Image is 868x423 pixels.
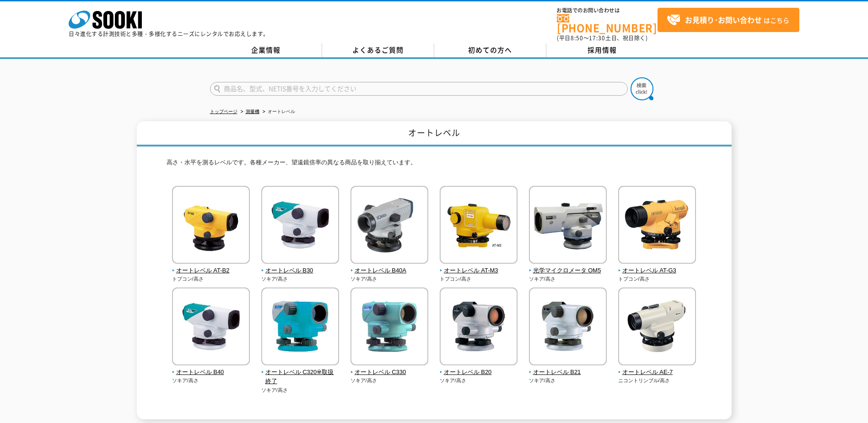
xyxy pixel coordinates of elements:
[350,377,429,385] p: ソキア/高さ
[529,266,607,276] span: 光学マイクロメータ OM5
[529,359,607,377] a: オートレベル B21
[529,186,607,266] img: 光学マイクロメータ OM5
[172,359,250,377] a: オートレベル B40
[350,275,429,283] p: ソキア/高さ
[618,275,696,283] p: トプコン/高さ
[167,158,702,172] p: 高さ・水平を測るレベルです。各種メーカー、望遠鏡倍率の異なる商品を取り揃えています。
[440,186,518,266] img: オートレベル AT-M3
[667,13,789,27] span: はこちら
[172,257,250,276] a: オートレベル AT-B2
[261,186,339,266] img: オートレベル B30
[618,287,696,368] img: オートレベル AE-7
[322,43,434,57] a: よくあるご質問
[137,121,732,146] h1: オートレベル
[350,359,429,377] a: オートレベル C330
[172,377,250,385] p: ソキア/高さ
[172,186,250,266] img: オートレベル AT-B2
[618,359,696,377] a: オートレベル AE-7
[529,368,607,377] span: オートレベル B21
[589,34,605,42] span: 17:30
[69,31,269,37] p: 日々進化する計測技術と多種・多様化するニーズにレンタルでお応えします。
[172,266,250,276] span: オートレベル AT-B2
[261,275,340,283] p: ソキア/高さ
[261,107,295,117] li: オートレベル
[557,8,658,13] span: お電話でのお問い合わせは
[350,266,429,276] span: オートレベル B40A
[618,377,696,385] p: ニコントリンブル/高さ
[350,257,429,276] a: オートレベル B40A
[210,82,628,96] input: 商品名、型式、NETIS番号を入力してください
[350,368,429,377] span: オートレベル C330
[210,43,322,57] a: 企業情報
[658,8,799,32] a: お見積り･お問い合わせはこちら
[529,275,607,283] p: ソキア/高さ
[261,266,340,276] span: オートレベル B30
[434,43,546,57] a: 初めての方へ
[618,368,696,377] span: オートレベル AE-7
[529,257,607,276] a: 光学マイクロメータ OM5
[571,34,583,42] span: 8:50
[440,377,518,385] p: ソキア/高さ
[546,43,658,57] a: 採用情報
[350,287,428,368] img: オートレベル C330
[246,109,259,114] a: 測量機
[468,45,512,55] span: 初めての方へ
[172,287,250,368] img: オートレベル B40
[261,257,340,276] a: オートレベル B30
[685,14,762,25] strong: お見積り･お問い合わせ
[261,287,339,368] img: オートレベル C320※取扱終了
[350,186,428,266] img: オートレベル B40A
[440,266,518,276] span: オートレベル AT-M3
[261,386,340,394] p: ソキア/高さ
[618,266,696,276] span: オートレベル AT-G3
[529,287,607,368] img: オートレベル B21
[440,287,518,368] img: オートレベル B20
[618,186,696,266] img: オートレベル AT-G3
[172,275,250,283] p: トプコン/高さ
[440,257,518,276] a: オートレベル AT-M3
[261,359,340,386] a: オートレベル C320※取扱終了
[261,368,340,387] span: オートレベル C320※取扱終了
[557,34,647,42] span: (平日 ～ 土日、祝日除く)
[618,257,696,276] a: オートレベル AT-G3
[172,368,250,377] span: オートレベル B40
[440,359,518,377] a: オートレベル B20
[631,77,653,100] img: btn_search.png
[529,377,607,385] p: ソキア/高さ
[210,109,237,114] a: トップページ
[440,368,518,377] span: オートレベル B20
[557,14,658,33] a: [PHONE_NUMBER]
[440,275,518,283] p: トプコン/高さ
